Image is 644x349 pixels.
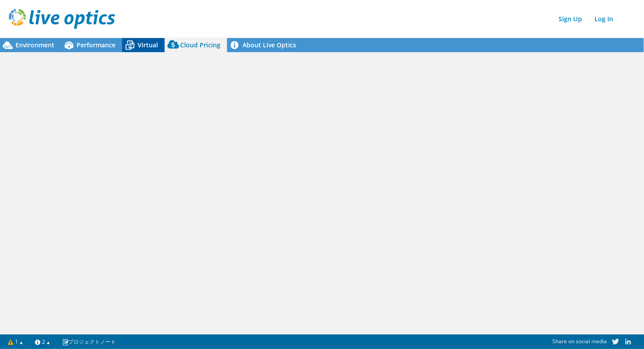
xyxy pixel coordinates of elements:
a: 2 [29,336,56,347]
img: live_optics_svg.svg [9,9,115,29]
span: Virtual [138,41,158,49]
a: Sign Up [554,12,586,25]
span: Share on social media [552,337,607,345]
a: 1 [2,336,29,347]
a: About Live Optics [227,38,303,52]
span: Cloud Pricing [180,41,220,49]
span: Performance [77,41,116,49]
a: プロジェクトノート [56,336,122,347]
a: Log In [590,12,617,25]
span: Environment [15,41,54,49]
